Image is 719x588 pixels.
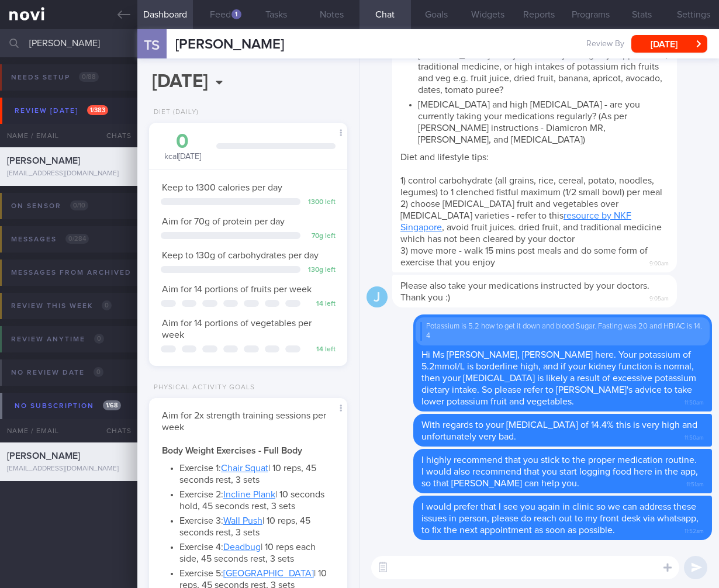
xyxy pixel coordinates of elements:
div: Needs setup [8,70,102,85]
span: Aim for 2x strength training sessions per week [162,411,326,432]
span: 1 / 68 [103,400,121,410]
div: Chats [91,124,137,147]
a: Wall Push [223,516,262,525]
div: J [367,286,388,308]
div: 0 [161,132,205,152]
div: Review [DATE] [12,103,111,119]
span: I would also recommend that you start logging food here in the app, so that [PERSON_NAME] can hel... [421,467,698,488]
div: Diet (Daily) [149,108,199,117]
a: [GEOGRAPHIC_DATA] [223,569,314,578]
div: No review date [8,365,106,381]
span: 9:00am [649,257,669,268]
li: Exercise 2: | 10 seconds hold, 45 seconds rest, 3 sets [179,486,334,512]
div: [EMAIL_ADDRESS][DOMAIN_NAME] [7,465,130,473]
span: Aim for 14 portions of vegetables per week [162,319,312,340]
span: I would prefer that I see you again in clinic so we can address these issues in person, please do... [421,502,699,535]
button: [DATE] [631,35,707,53]
div: No subscription [12,398,124,414]
span: 0 / 10 [70,200,88,210]
span: 1) control carbohydrate (all grains, rice, cereal, potato, noodles, legumes) to 1 clenched fistfu... [400,176,662,197]
span: 9:05am [649,292,669,303]
span: [PERSON_NAME] [7,451,80,461]
li: Exercise 4: | 10 reps each side, 45 seconds rest, 3 sets [179,538,334,565]
div: Messages from Archived [8,265,161,281]
span: Diet and lifestyle tips: [400,153,489,162]
div: Potassium is 5.2 how to get it down and blood Sugar. Fasting was 20 and HB1AC is 14.4 [420,322,705,341]
span: I highly recommend that you stick to the proper medication routine. [421,455,697,465]
strong: Body Weight Exercises - Full Body [162,446,302,455]
span: Keep to 1300 calories per day [162,183,282,192]
div: 1 [231,9,241,19]
a: Chair Squat [221,464,268,473]
li: [MEDICAL_DATA] - are you currently taking any supplements, traditional medicine, or high intakes ... [418,46,669,96]
div: 1300 left [306,198,336,207]
span: [PERSON_NAME] [7,156,80,165]
span: 0 / 88 [79,72,99,82]
a: resource by NKF Singapore [400,211,631,232]
div: [EMAIL_ADDRESS][DOMAIN_NAME] [7,170,130,178]
span: 0 / 284 [65,234,89,244]
div: Messages [8,231,92,247]
span: 11:50am [685,431,704,442]
div: Review anytime [8,331,107,347]
div: Chats [91,419,137,442]
div: Physical Activity Goals [149,383,255,392]
span: [PERSON_NAME] [175,37,284,51]
li: [MEDICAL_DATA] and high [MEDICAL_DATA] - are you currently taking your medications regularly? (As... [418,96,669,146]
div: 14 left [306,345,336,354]
div: kcal [DATE] [161,132,205,162]
span: Review By [586,39,624,50]
div: On sensor [8,198,91,214]
li: Exercise 3: | 10 reps, 45 seconds rest, 3 sets [179,512,334,538]
a: Deadbug [223,542,261,552]
div: 70 g left [306,232,336,241]
span: Hi Ms [PERSON_NAME], [PERSON_NAME] here. Your potassium of 5.2mmol/L is borderline high, and if y... [421,350,696,406]
div: TS [130,22,174,67]
span: 11:52am [685,524,704,535]
li: Exercise 1: | 10 reps, 45 seconds rest, 3 sets [179,459,334,486]
a: Incline Plank [223,490,275,499]
span: 0 [94,334,104,344]
span: Aim for 14 portions of fruits per week [162,285,312,294]
span: 2) choose [MEDICAL_DATA] fruit and vegetables over [MEDICAL_DATA] varieties - refer to this , avo... [400,199,662,244]
span: 1 / 383 [87,105,108,115]
span: 0 [94,367,103,377]
span: Keep to 130g of carbohydrates per day [162,251,319,260]
span: With regards to your [MEDICAL_DATA] of 14.4% this is very high and unfortunately very bad. [421,420,697,441]
span: 11:51am [686,478,704,489]
span: 0 [102,300,112,310]
span: Aim for 70g of protein per day [162,217,285,226]
span: Please also take your medications instructed by your doctors. Thank you :) [400,281,649,302]
div: Review this week [8,298,115,314]
span: 3) move more - walk 15 mins post meals and do some form of exercise that you enjoy [400,246,648,267]
span: 11:50am [685,396,704,407]
div: 130 g left [306,266,336,275]
div: 14 left [306,300,336,309]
